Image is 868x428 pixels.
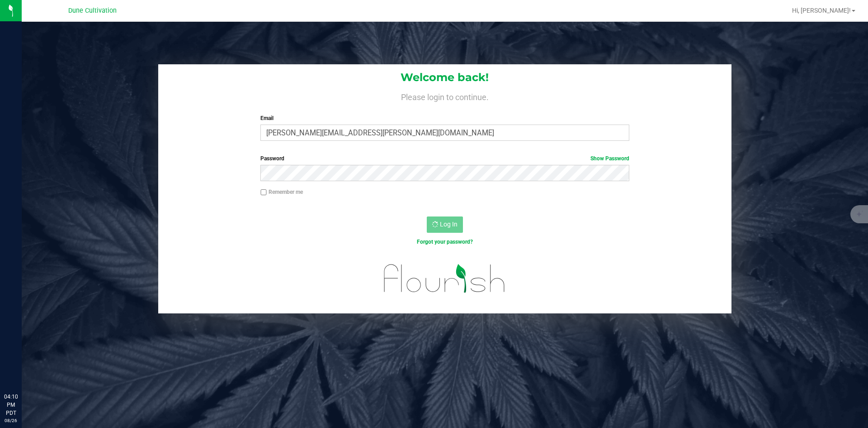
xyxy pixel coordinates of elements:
p: 04:10 PM PDT [4,393,18,417]
span: Password [260,155,284,162]
span: Hi, [PERSON_NAME]! [792,7,851,14]
span: Log In [440,221,458,228]
input: Remember me [260,189,267,196]
span: Dune Cultivation [68,7,117,14]
h4: Please login to continue. [158,91,731,101]
h1: Welcome back! [158,72,731,83]
label: Remember me [260,188,303,196]
img: flourish_logo.svg [373,255,516,302]
button: Log In [427,216,463,233]
a: Show Password [590,155,629,162]
p: 08/26 [4,417,18,424]
label: Email [260,114,629,122]
a: Forgot your password? [417,239,473,245]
